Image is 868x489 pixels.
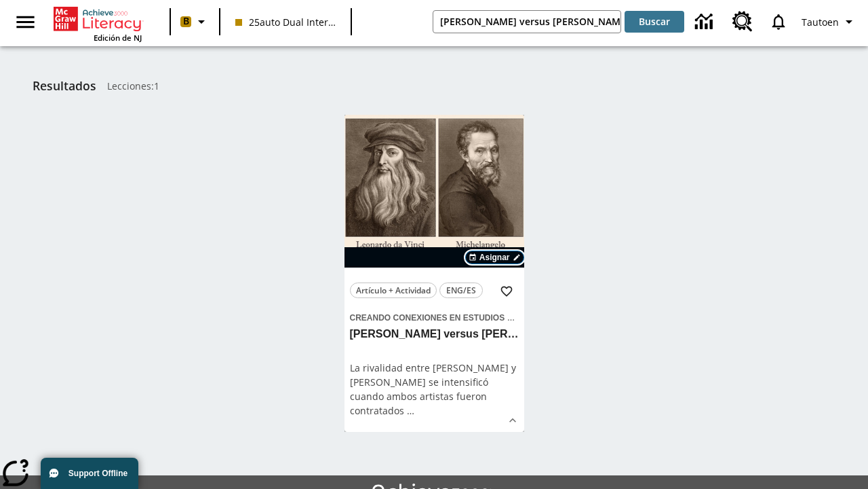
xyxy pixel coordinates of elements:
span: 25auto Dual International [235,15,336,29]
button: Perfil/Configuración [796,10,863,34]
button: Boost El color de la clase es melocotón. Cambiar el color de la clase. [175,10,215,34]
div: La rivalidad entre [PERSON_NAME] y [PERSON_NAME] se intensificó cuando ambos artistas fueron cont... [350,361,519,418]
a: Notificaciones [761,4,796,39]
span: Tautoen [802,15,839,29]
span: … [407,404,414,417]
button: ENG/ES [439,283,483,298]
button: Añadir a mis Favoritas [494,279,519,304]
span: ENG/ES [446,283,476,297]
span: Artículo + Actividad [356,283,431,297]
button: Support Offline [41,458,138,489]
button: Artículo + Actividad [350,283,437,298]
button: Buscar [625,11,684,33]
a: Portada [54,5,142,33]
div: Portada [54,4,142,43]
h3: Miguel Ángel versus Leonardo [350,327,519,342]
span: Edición de NJ [94,33,142,43]
a: Centro de recursos, Se abrirá en una pestaña nueva. [724,3,761,40]
button: Abrir el menú lateral [5,2,45,42]
span: Lecciones : 1 [107,79,159,93]
div: lesson details [344,115,524,432]
span: Asignar [479,251,510,264]
button: Asignar Elegir fechas [465,251,524,264]
span: Support Offline [68,469,127,478]
h1: Resultados [33,79,96,93]
button: Ver más [502,410,523,431]
span: Creando conexiones en Estudios Sociales [350,313,549,323]
a: Centro de información [687,3,724,41]
span: Tema: Creando conexiones en Estudios Sociales/Historia universal II [350,310,519,325]
input: Buscar campo [433,11,620,33]
span: B [183,13,189,30]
